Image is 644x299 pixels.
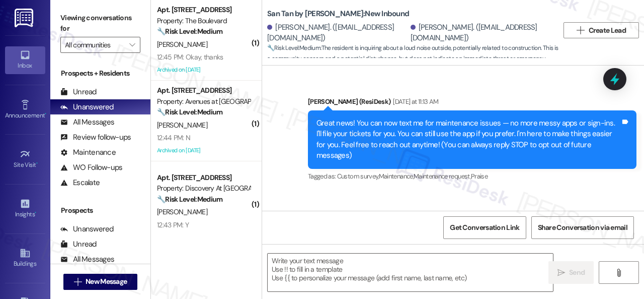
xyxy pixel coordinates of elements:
a: Inbox [5,46,45,74]
div: Unread [60,239,97,250]
a: Buildings [5,245,45,272]
span: Maintenance , [379,172,414,181]
div: Archived on [DATE] [156,144,251,157]
span: Send [569,267,585,278]
div: All Messages [60,117,114,128]
span: • [35,209,36,216]
i:  [129,41,135,49]
span: [PERSON_NAME] [157,40,207,49]
button: Share Conversation via email [531,216,634,239]
label: Viewing conversations for [60,10,140,37]
div: Apt. [STREET_ADDRESS] [157,5,250,15]
i:  [615,269,622,277]
i:  [74,278,82,286]
span: Create Lead [589,25,626,36]
div: Property: Discovery At [GEOGRAPHIC_DATA] [157,183,250,194]
span: New Message [86,276,127,287]
div: 12:44 PM: N [157,133,190,142]
div: Prospects [50,205,150,216]
strong: 🔧 Risk Level: Medium [157,27,222,36]
button: Create Lead [563,22,639,38]
div: Property: Avenues at [GEOGRAPHIC_DATA] [157,96,250,107]
div: Prospects + Residents [50,68,150,79]
i:  [577,26,584,34]
div: Unanswered [60,102,114,112]
span: [PERSON_NAME] [157,207,207,216]
div: Apt. [STREET_ADDRESS] [157,172,250,183]
span: Custom survey , [337,172,379,181]
a: Insights • [5,195,45,222]
button: Send [548,261,594,284]
div: Review follow-ups [60,132,131,143]
div: Property: The Boulevard [157,16,250,26]
img: ResiDesk Logo [15,9,35,27]
span: [PERSON_NAME] [157,121,207,130]
div: [PERSON_NAME]. ([EMAIL_ADDRESS][DOMAIN_NAME]) [411,22,551,44]
div: 12:43 PM: Y [157,220,189,229]
button: New Message [63,274,138,290]
div: [PERSON_NAME] (ResiDesk) [308,96,636,110]
span: Maintenance request , [414,172,471,181]
span: • [36,160,38,167]
div: All Messages [60,254,114,265]
div: Tagged as: [308,169,636,184]
span: Get Conversation Link [450,222,519,233]
span: Share Conversation via email [538,222,627,233]
div: Unread [60,87,97,97]
span: : The resident is inquiring about a loud noise outside, potentially related to construction. This... [267,43,558,65]
a: Site Visit • [5,146,45,173]
strong: 🔧 Risk Level: Medium [267,44,320,52]
span: Praise [471,172,488,181]
div: Apt. [STREET_ADDRESS] [157,85,250,96]
div: Escalate [60,177,100,188]
b: San Tan by [PERSON_NAME]: New Inbound [267,9,409,19]
strong: 🔧 Risk Level: Medium [157,195,222,204]
button: Get Conversation Link [443,216,526,239]
span: • [45,110,46,117]
i:  [557,269,565,277]
div: Unanswered [60,224,114,234]
input: All communities [65,37,124,53]
div: [DATE] at 11:13 AM [390,96,438,107]
div: [PERSON_NAME]. ([EMAIL_ADDRESS][DOMAIN_NAME]) [267,22,408,44]
div: Maintenance [60,147,116,158]
strong: 🔧 Risk Level: Medium [157,107,222,116]
div: Archived on [DATE] [156,64,251,76]
div: WO Follow-ups [60,162,122,173]
div: 12:45 PM: Okay, thanks [157,52,223,62]
div: Great news! You can now text me for maintenance issues — no more messy apps or sign-ins. I'll fil... [316,118,620,161]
